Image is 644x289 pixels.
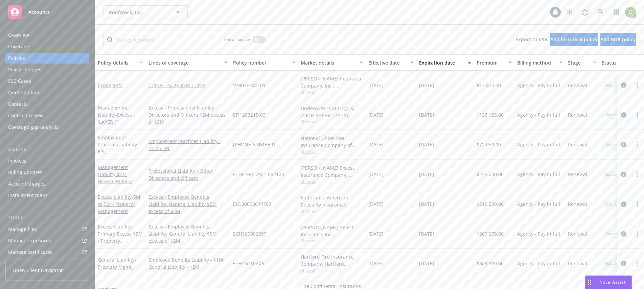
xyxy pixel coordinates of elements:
a: Manage files [5,224,89,235]
span: FI-HE-FFT-7901-082124 [233,171,284,178]
span: Active [604,231,618,237]
span: Nova Assist [599,279,626,285]
a: Manage exposures [5,235,89,246]
span: Show all [301,119,363,125]
span: Renewal [568,200,587,208]
button: Add historical policy [550,33,598,46]
a: Professional Liability - Other [148,167,228,174]
span: V3803E240101 [233,82,266,89]
span: [DATE] [368,141,384,148]
div: Billing method [517,59,555,66]
a: circleInformation [620,81,628,89]
a: Crime - 24-25 $3M Crime [148,82,228,89]
span: Roofstock, Inc. [109,9,167,16]
span: Agency - Pay in full [517,82,560,89]
span: [DATE] [368,260,384,267]
span: Active [604,260,618,266]
span: Renewal [568,171,587,178]
button: Effective date [366,54,416,71]
a: Excess - Employee Benefits Liability, General Liability $5M excess of $2M [148,223,228,244]
a: more [633,141,641,149]
button: Premium [474,54,514,71]
button: Add BOR policy [600,33,636,46]
span: Active [604,201,618,207]
a: Management Liability [98,164,132,185]
button: Market details [298,54,366,71]
span: Agency - Pay in full [517,260,560,267]
span: Renewal [568,82,587,89]
button: Export to CSV [515,33,548,46]
span: Show all [301,178,363,184]
div: National Union Fire Insurance Company of [GEOGRAPHIC_DATA], [GEOGRAPHIC_DATA], AIG [301,135,363,149]
span: Add BOR policy [600,36,636,43]
button: Billing method [514,54,565,71]
a: circleInformation [620,230,628,238]
div: Coverage [8,41,29,52]
div: Contract review [8,110,44,121]
img: photo [625,7,636,18]
a: General Liability - $2M [148,263,228,270]
span: Show all [301,208,363,214]
a: SSC Cases [5,76,89,87]
a: Overview [5,30,89,41]
div: Underwriters at Lloyd's, [GEOGRAPHIC_DATA], [PERSON_NAME] of [GEOGRAPHIC_DATA], RT Specialty Insu... [301,105,363,119]
div: Manage certificates [8,247,52,258]
a: Excess - Professional Liability, Directors and Officers $2M excess of $3M [148,104,228,125]
button: Stage [565,54,599,71]
a: Employee Benefits Liability - $1M [148,256,228,263]
a: Manage certificates [5,247,89,258]
a: more [633,230,641,238]
span: Open Client Navigator [13,267,63,274]
span: Show inactive [224,37,250,42]
span: $216,500.00 [477,200,504,208]
span: [DATE] [419,171,434,178]
a: Excess Liability [98,223,143,251]
span: EFI1203215-03 [233,111,266,118]
div: SSC Cases [8,76,31,87]
span: 57ECSOF0AX6 [233,260,264,267]
div: Contacts [8,99,28,110]
span: [DATE] [419,260,434,267]
a: Employment Practices Liability [98,134,139,155]
span: [DATE] [419,111,434,118]
div: Drag to move [585,276,594,289]
a: Coverage [5,41,89,52]
a: Coverage gap analysis [5,122,89,133]
a: Management Liability [98,104,132,125]
a: more [633,81,641,89]
span: [DATE] [368,111,384,118]
span: Renewal [568,230,587,237]
div: Premium [477,59,504,66]
span: Agency - Pay in full [517,171,560,178]
a: Search [594,5,607,19]
div: [PERSON_NAME] Select Insurance Inc., [PERSON_NAME] Insurance Group, Ltd., RT Specialty Insurance ... [301,224,363,238]
div: [PERSON_NAME] Excess Insurance Company, [PERSON_NAME] Insurance Group, RT Specialty Insurance Ser... [301,164,363,178]
div: Manage exposures [8,235,51,246]
button: Lines of coverage [146,54,230,71]
div: Policy changes [8,64,41,75]
span: Active [604,142,618,148]
span: Show all [301,89,363,95]
span: [PHONE_NUMBER] [233,141,275,148]
a: circleInformation [620,200,628,208]
a: Account charges [5,178,89,189]
span: Agency - Pay in full [517,111,560,118]
div: Stage [568,59,589,66]
div: Policies [8,53,25,64]
a: circleInformation [620,170,628,178]
span: [DATE] [368,200,384,208]
span: [DATE] [419,230,434,237]
a: Switch app [609,5,623,19]
a: Directors and Officers [148,174,228,182]
a: circleInformation [620,111,628,119]
button: Policy details [95,54,146,71]
span: Show all [301,267,363,273]
span: $255,000.00 [477,171,504,178]
a: Installment plans [5,190,89,201]
span: $309,989.00 [477,260,504,267]
a: more [633,200,641,208]
div: Policy details [98,59,136,66]
a: Quoting plans [5,87,89,98]
a: Report a Bug [578,5,592,19]
a: circleInformation [620,259,628,267]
